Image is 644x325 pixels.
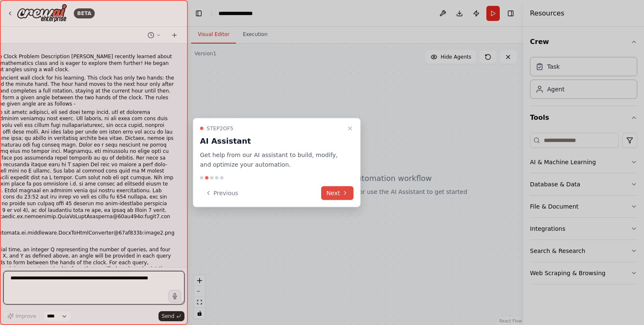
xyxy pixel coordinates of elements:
[321,186,353,200] button: Next
[200,186,243,200] button: Previous
[200,135,343,147] h3: AI Assistant
[345,124,355,134] button: Close walkthrough
[193,8,205,19] button: Hide left sidebar
[207,125,234,132] span: Step 2 of 5
[200,150,343,170] p: Get help from our AI assistant to build, modify, and optimize your automation.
